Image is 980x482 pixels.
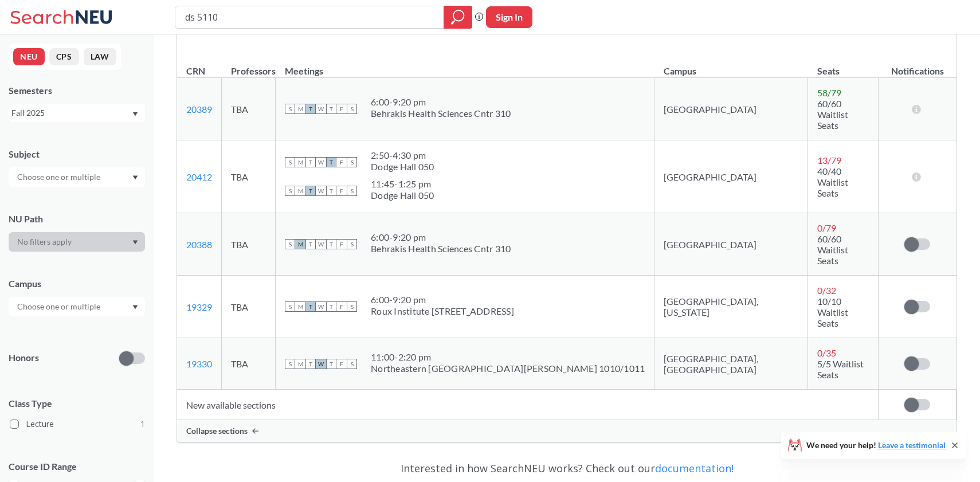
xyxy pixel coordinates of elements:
td: New available sections [177,390,879,420]
span: T [326,104,336,114]
span: T [326,359,336,369]
span: M [295,157,305,167]
span: M [295,104,305,114]
span: W [316,186,326,196]
th: Campus [654,53,808,78]
div: Behrakis Health Sciences Cntr 310 [371,243,511,254]
svg: Dropdown arrow [132,112,138,116]
span: S [347,301,357,312]
input: Choose one or multiple [11,300,108,314]
td: TBA [222,78,276,140]
span: S [347,239,357,249]
div: Collapse sections [177,420,957,442]
span: 60/60 Waitlist Seats [817,98,848,131]
div: Northeastern [GEOGRAPHIC_DATA][PERSON_NAME] 1010/1011 [371,363,645,374]
td: TBA [222,140,276,213]
a: 19329 [186,301,212,312]
div: Behrakis Health Sciences Cntr 310 [371,108,511,119]
span: Class Type [9,397,145,410]
span: F [336,186,347,196]
span: W [316,301,326,312]
span: T [305,359,316,369]
span: S [285,104,295,114]
span: F [336,301,347,312]
td: [GEOGRAPHIC_DATA] [654,140,808,213]
span: 5/5 Waitlist Seats [817,358,864,380]
svg: Dropdown arrow [132,305,138,309]
div: magnifying glass [444,6,472,29]
span: S [347,186,357,196]
div: Subject [9,148,145,160]
span: F [336,104,347,114]
td: [GEOGRAPHIC_DATA], [GEOGRAPHIC_DATA] [654,338,808,390]
span: 1 [140,418,145,430]
a: 20412 [186,171,212,182]
div: Fall 2025 [11,107,131,119]
span: T [305,157,316,167]
button: Sign In [486,6,532,28]
div: 6:00 - 9:20 pm [371,232,511,243]
td: [GEOGRAPHIC_DATA] [654,78,808,140]
div: Dropdown arrow [9,297,145,316]
div: Dodge Hall 050 [371,190,434,201]
td: TBA [222,213,276,276]
span: 40/40 Waitlist Seats [817,166,848,198]
a: 20389 [186,104,212,115]
span: S [347,157,357,167]
th: Professors [222,53,276,78]
span: W [316,157,326,167]
span: Collapse sections [186,426,248,436]
span: We need your help! [806,441,946,449]
div: 6:00 - 9:20 pm [371,294,514,305]
th: Meetings [276,53,654,78]
span: F [336,239,347,249]
div: 11:45 - 1:25 pm [371,178,434,190]
span: 0 / 35 [817,347,836,358]
span: T [305,239,316,249]
td: [GEOGRAPHIC_DATA] [654,213,808,276]
th: Seats [808,53,879,78]
span: 58 / 79 [817,87,841,98]
span: F [336,359,347,369]
svg: magnifying glass [451,9,465,25]
td: TBA [222,276,276,338]
span: M [295,186,305,196]
span: W [316,239,326,249]
th: Notifications [879,53,957,78]
label: Lecture [10,417,145,432]
td: TBA [222,338,276,390]
span: S [285,186,295,196]
span: M [295,359,305,369]
td: [GEOGRAPHIC_DATA], [US_STATE] [654,276,808,338]
span: S [347,359,357,369]
span: T [326,301,336,312]
span: T [326,186,336,196]
div: Dropdown arrow [9,232,145,252]
div: NU Path [9,213,145,225]
span: T [305,301,316,312]
div: Roux Institute [STREET_ADDRESS] [371,305,514,317]
span: T [305,104,316,114]
input: Choose one or multiple [11,170,108,184]
span: 13 / 79 [817,155,841,166]
span: S [285,239,295,249]
p: Course ID Range [9,460,145,473]
span: 0 / 79 [817,222,836,233]
div: Semesters [9,84,145,97]
input: Class, professor, course number, "phrase" [184,7,436,27]
div: 11:00 - 2:20 pm [371,351,645,363]
p: Honors [9,351,39,365]
span: 10/10 Waitlist Seats [817,296,848,328]
div: 2:50 - 4:30 pm [371,150,434,161]
div: 6:00 - 9:20 pm [371,96,511,108]
span: F [336,157,347,167]
div: Fall 2025Dropdown arrow [9,104,145,122]
button: NEU [13,48,45,65]
span: T [305,186,316,196]
span: S [285,359,295,369]
span: 60/60 Waitlist Seats [817,233,848,266]
span: S [347,104,357,114]
a: 19330 [186,358,212,369]
svg: Dropdown arrow [132,240,138,245]
div: Dodge Hall 050 [371,161,434,173]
